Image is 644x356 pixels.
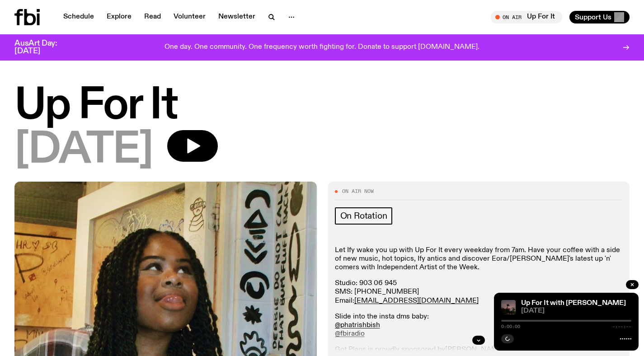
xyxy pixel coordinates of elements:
[168,11,211,23] a: Volunteer
[521,300,626,307] a: Up For It with [PERSON_NAME]
[14,40,72,55] h3: AusArt Day: [DATE]
[101,11,137,23] a: Explore
[213,11,261,23] a: Newsletter
[139,11,166,23] a: Read
[342,189,374,194] span: On Air Now
[521,308,631,314] span: [DATE]
[58,11,99,23] a: Schedule
[165,43,479,52] p: One day. One community. One frequency worth fighting for. Donate to support [DOMAIN_NAME].
[335,279,623,305] p: Studio: 903 06 945 SMS: [PHONE_NUMBER] Email:
[335,322,380,329] a: @phatrishbish
[340,211,387,221] span: On Rotation
[612,324,631,329] span: -:--:--
[335,313,623,339] p: Slide into the insta dms baby:
[335,207,393,225] a: On Rotation
[491,11,562,23] button: On AirUp For It
[501,324,520,329] span: 0:00:00
[14,130,153,171] span: [DATE]
[14,86,630,126] h1: Up For It
[575,13,611,21] span: Support Us
[569,11,630,23] button: Support Us
[354,297,479,304] a: [EMAIL_ADDRESS][DOMAIN_NAME]
[335,246,623,272] p: Let Ify wake you up with Up For It every weekday from 7am. Have your coffee with a side of new mu...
